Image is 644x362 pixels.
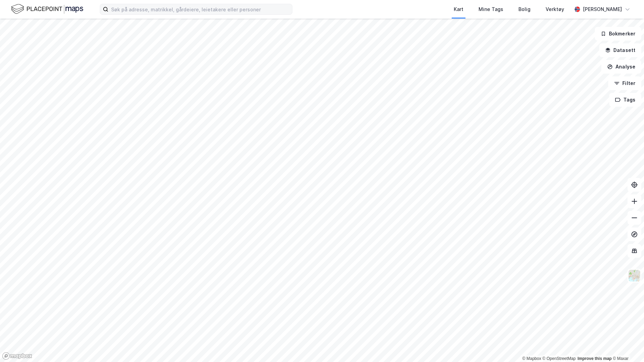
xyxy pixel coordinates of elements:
[599,43,641,57] button: Datasett
[518,5,530,13] div: Bolig
[546,5,564,13] div: Verktøy
[11,3,83,15] img: logo.f888ab2527a4732fd821a326f86c7f29.svg
[522,356,541,361] a: Mapbox
[609,93,641,107] button: Tags
[2,352,32,360] a: Mapbox homepage
[108,4,292,14] input: Søk på adresse, matrikkel, gårdeiere, leietakere eller personer
[601,60,641,74] button: Analyse
[595,27,641,41] button: Bokmerker
[610,329,644,362] div: Kontrollprogram for chat
[578,356,612,361] a: Improve this map
[583,5,622,13] div: [PERSON_NAME]
[543,356,576,361] a: OpenStreetMap
[608,76,641,90] button: Filter
[610,329,644,362] iframe: Chat Widget
[454,5,463,13] div: Kart
[479,5,503,13] div: Mine Tags
[628,269,641,282] img: Z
